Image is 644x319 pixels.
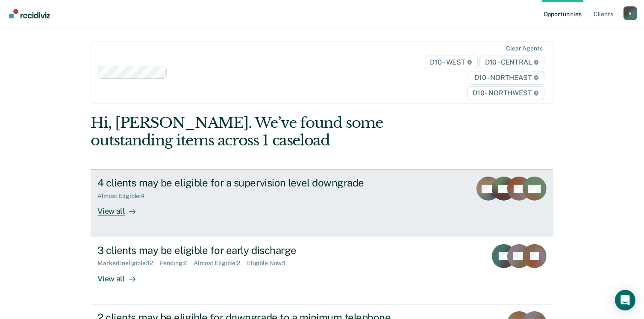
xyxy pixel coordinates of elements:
[623,6,637,20] button: Profile dropdown button
[91,237,553,304] a: 3 clients may be eligible for early dischargeMarked Ineligible:12Pending:2Almost Eligible:2Eligib...
[91,169,553,237] a: 4 clients may be eligible for a supervision level downgradeAlmost Eligible:4View all
[97,267,145,284] div: View all
[9,9,50,18] img: Recidiviz
[97,177,397,189] div: 4 clients may be eligible for a supervision level downgrade
[194,260,247,267] div: Almost Eligible : 2
[97,260,159,267] div: Marked Ineligible : 12
[467,86,544,100] span: D10 - NORTHWEST
[479,56,544,69] span: D10 - CENTRAL
[97,192,151,200] div: Almost Eligible : 4
[247,260,292,267] div: Eligible Now : 1
[160,260,194,267] div: Pending : 2
[425,56,478,69] span: D10 - WEST
[97,244,397,257] div: 3 clients may be eligible for early discharge
[91,114,461,149] div: Hi, [PERSON_NAME]. We’ve found some outstanding items across 1 caseload
[97,200,145,216] div: View all
[506,45,542,52] div: Clear agents
[615,290,635,310] div: Open Intercom Messenger
[469,71,544,85] span: D10 - NORTHEAST
[623,6,637,20] div: S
